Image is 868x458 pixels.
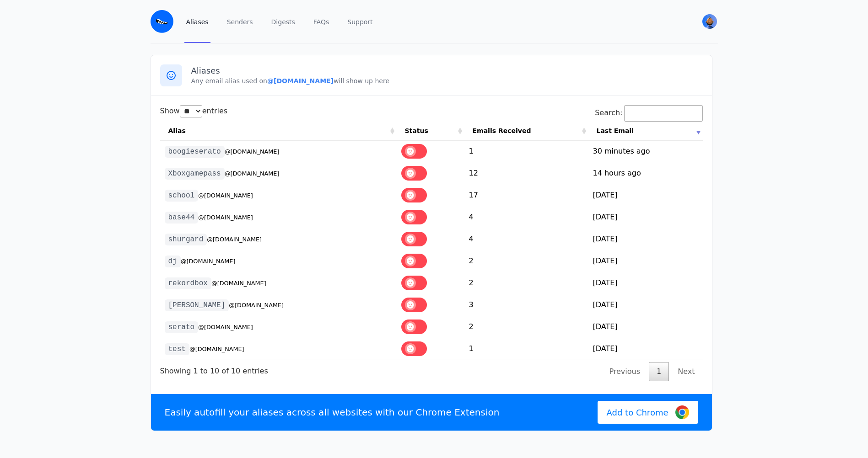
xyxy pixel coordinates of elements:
td: 4 [464,206,588,228]
td: 17 [464,184,588,206]
code: Xboxgamepass [165,168,225,180]
td: [DATE] [588,228,703,250]
code: test [165,343,189,355]
code: [PERSON_NAME] [165,299,229,311]
td: 12 [464,162,588,184]
p: Easily autofill your aliases across all websites with our Chrome Extension [165,406,500,419]
small: @[DOMAIN_NAME] [189,346,244,352]
td: [DATE] [588,206,703,228]
label: Show entries [160,107,228,115]
td: [DATE] [588,184,703,206]
small: @[DOMAIN_NAME] [229,302,284,309]
td: [DATE] [588,272,703,294]
th: Last Email: activate to sort column ascending [588,122,703,140]
code: base44 [165,212,199,224]
small: @[DOMAIN_NAME] [198,214,253,221]
label: Search: [595,108,702,117]
td: 30 minutes ago [588,140,703,162]
a: 1 [649,362,669,381]
td: [DATE] [588,338,703,360]
td: 2 [464,316,588,338]
small: @[DOMAIN_NAME] [198,192,253,199]
span: Add to Chrome [607,406,669,419]
td: 2 [464,272,588,294]
code: shurgard [165,234,207,245]
code: school [165,190,199,202]
small: @[DOMAIN_NAME] [207,236,262,243]
small: @[DOMAIN_NAME] [225,170,280,177]
select: Showentries [180,105,202,117]
td: 14 hours ago [588,162,703,184]
img: Email Monster [151,10,173,33]
td: [DATE] [588,316,703,338]
img: Bob's Avatar [702,14,717,29]
th: Emails Received: activate to sort column ascending [464,122,588,140]
small: @[DOMAIN_NAME] [225,148,280,155]
button: User menu [701,13,718,30]
code: boogieserato [165,146,225,158]
input: Search: [624,105,703,122]
div: Showing 1 to 10 of 10 entries [160,360,268,377]
th: Status: activate to sort column ascending [397,122,464,140]
h3: Aliases [191,65,703,76]
a: Previous [601,362,648,381]
a: Add to Chrome [598,401,698,424]
td: 1 [464,140,588,162]
code: serato [165,321,199,333]
code: dj [165,256,181,267]
td: 3 [464,294,588,316]
b: @[DOMAIN_NAME] [267,77,334,85]
td: [DATE] [588,250,703,272]
td: 1 [464,338,588,360]
td: 4 [464,228,588,250]
p: Any email alias used on will show up here [191,76,703,85]
a: Next [670,362,702,381]
img: Google Chrome Logo [675,405,689,419]
td: 2 [464,250,588,272]
small: @[DOMAIN_NAME] [198,324,253,330]
th: Alias: activate to sort column ascending [160,122,397,140]
small: @[DOMAIN_NAME] [211,280,266,287]
td: [DATE] [588,294,703,316]
code: rekordbox [165,277,211,289]
small: @[DOMAIN_NAME] [181,258,236,265]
